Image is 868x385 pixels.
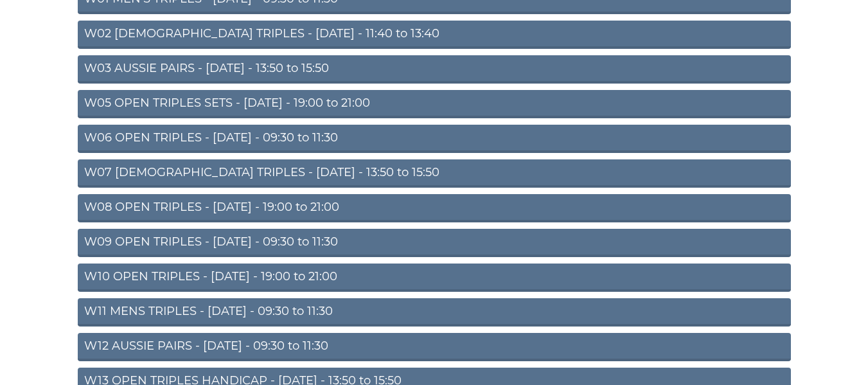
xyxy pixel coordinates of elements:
[78,194,791,222] a: W08 OPEN TRIPLES - [DATE] - 19:00 to 21:00
[78,229,791,257] a: W09 OPEN TRIPLES - [DATE] - 09:30 to 11:30
[78,55,791,84] a: W03 AUSSIE PAIRS - [DATE] - 13:50 to 15:50
[78,21,791,49] a: W02 [DEMOGRAPHIC_DATA] TRIPLES - [DATE] - 11:40 to 13:40
[78,159,791,188] a: W07 [DEMOGRAPHIC_DATA] TRIPLES - [DATE] - 13:50 to 15:50
[78,333,791,361] a: W12 AUSSIE PAIRS - [DATE] - 09:30 to 11:30
[78,90,791,118] a: W05 OPEN TRIPLES SETS - [DATE] - 19:00 to 21:00
[78,298,791,327] a: W11 MENS TRIPLES - [DATE] - 09:30 to 11:30
[78,125,791,153] a: W06 OPEN TRIPLES - [DATE] - 09:30 to 11:30
[78,264,791,292] a: W10 OPEN TRIPLES - [DATE] - 19:00 to 21:00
